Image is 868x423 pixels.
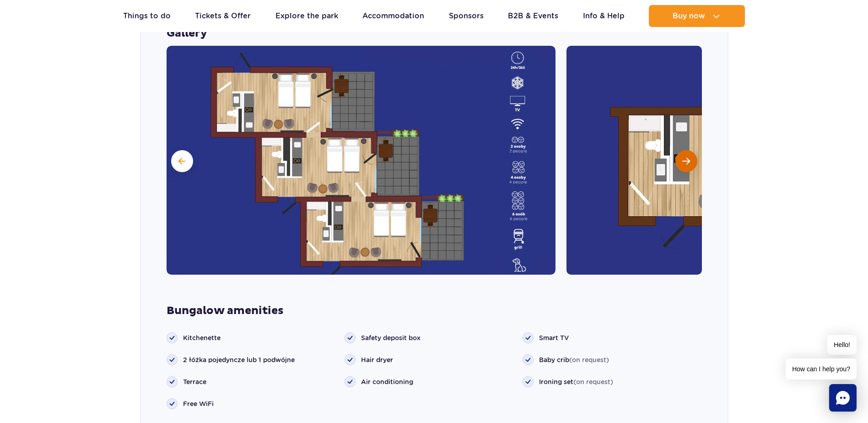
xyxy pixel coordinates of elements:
span: Baby crib [539,355,609,364]
span: Air conditioning [361,377,413,386]
span: Safety deposit box [361,333,421,342]
div: Chat [829,384,857,412]
span: Buy now [673,12,705,20]
a: Things to do [123,5,171,27]
a: Explore the park [275,5,338,27]
button: Next slide [675,150,697,172]
button: Buy now [649,5,745,27]
span: Kitchenette [183,333,221,342]
a: B2B & Events [508,5,558,27]
a: Info & Help [583,5,625,27]
span: 2 łóżka pojedyncze lub 1 podwójne [183,355,295,364]
span: Terrace [183,377,206,386]
a: Accommodation [362,5,424,27]
strong: Gallery [167,27,702,40]
span: (on request) [573,378,613,385]
span: Free WiFi [183,399,214,408]
span: (on request) [569,356,609,363]
a: Tickets & Offer [195,5,251,27]
a: Sponsors [449,5,484,27]
span: How can I help you? [786,358,857,380]
span: Ironing set [539,377,613,386]
span: Smart TV [539,333,569,342]
span: Hello! [827,335,857,355]
span: Hair dryer [361,355,393,364]
strong: Bungalow amenities [167,304,702,318]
